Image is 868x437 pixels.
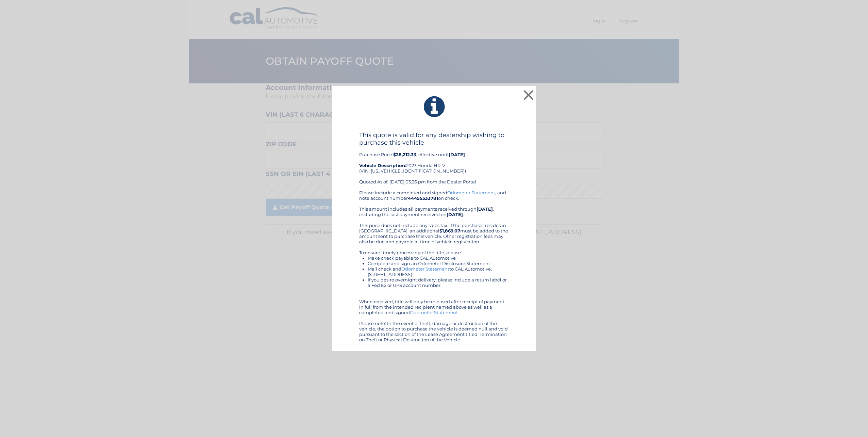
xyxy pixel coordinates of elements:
b: $28,212.33 [393,152,416,157]
b: [DATE] [477,206,493,212]
button: × [522,88,535,102]
b: 44455533781 [408,195,438,201]
h4: This quote is valid for any dealership wishing to purchase this vehicle [359,131,509,146]
li: Complete and sign an Odometer Disclosure Statement [368,261,509,266]
b: $1,869.07 [439,228,460,233]
li: Mail check and to CAL Automotive, [STREET_ADDRESS] [368,266,509,277]
div: Purchase Price: , effective until 2023 Honda HR-V (VIN: [US_VEHICLE_IDENTIFICATION_NUMBER]) Quote... [359,131,509,190]
div: Please include a completed and signed , and note account number on check. This amount includes al... [359,190,509,342]
li: Make check payable to CAL Automotive [368,255,509,261]
li: If you desire overnight delivery, please include a return label or a Fed Ex or UPS account number. [368,277,509,288]
b: [DATE] [447,212,463,217]
b: [DATE] [449,152,465,157]
strong: Vehicle Description: [359,163,406,168]
a: Odometer Statement [447,190,495,195]
a: Odometer Statement [401,266,449,272]
a: Odometer Statement [410,310,458,315]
